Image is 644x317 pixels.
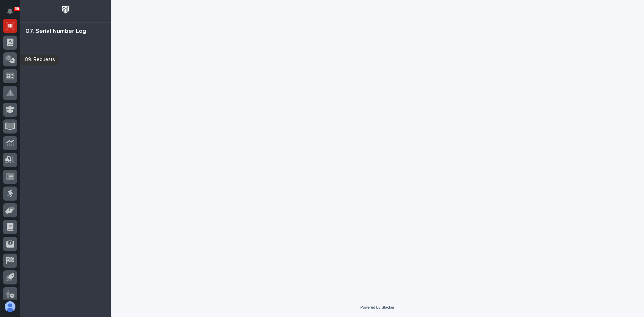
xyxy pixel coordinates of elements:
[3,4,17,18] button: Notifications
[59,3,72,16] img: Workspace Logo
[15,6,19,11] p: 65
[8,8,17,19] div: Notifications65
[360,305,394,309] a: Powered By Stacker
[3,300,17,314] button: users-avatar
[25,28,86,35] div: 07. Serial Number Log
